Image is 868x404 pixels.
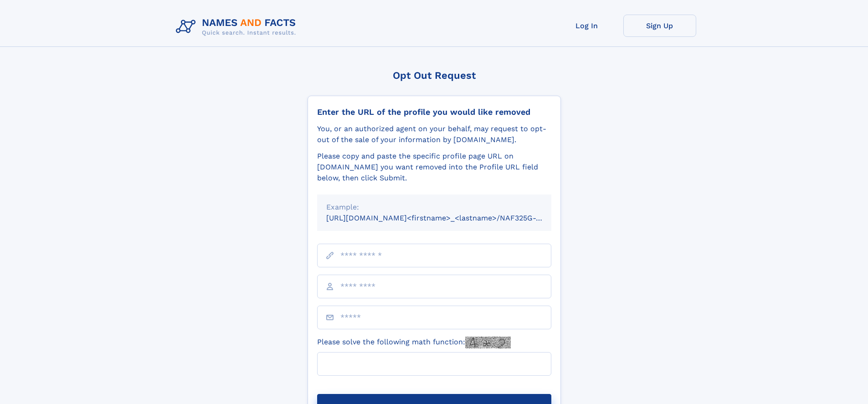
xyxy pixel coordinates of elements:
[172,15,303,39] img: Logo Names and Facts
[308,70,561,81] div: Opt Out Request
[317,123,551,145] div: You, or an authorized agent on your behalf, may request to opt-out of the sale of your informatio...
[326,214,569,222] small: [URL][DOMAIN_NAME]<firstname>_<lastname>/NAF325G-xxxxxxxx
[550,15,623,37] a: Log In
[326,202,542,213] div: Example:
[317,151,551,184] div: Please copy and paste the specific profile page URL on [DOMAIN_NAME] you want removed into the Pr...
[317,107,551,117] div: Enter the URL of the profile you would like removed
[317,337,511,348] label: Please solve the following math function:
[623,15,696,37] a: Sign Up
